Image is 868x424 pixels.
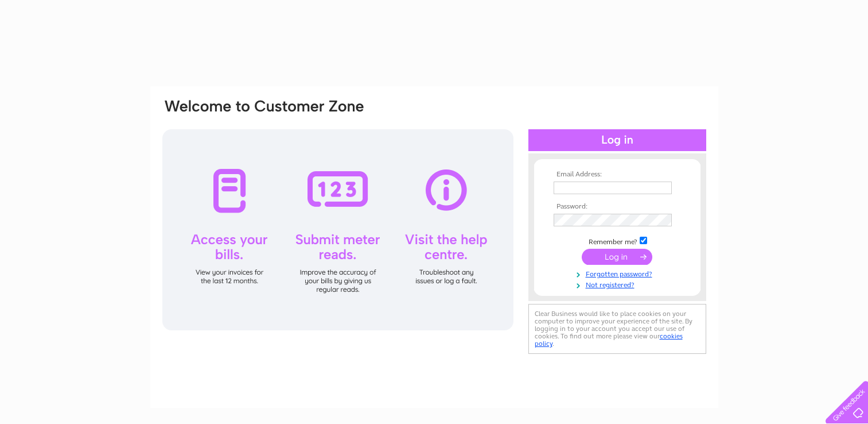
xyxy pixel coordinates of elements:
th: Email Address: [551,171,684,179]
a: cookies policy [535,332,683,348]
a: Not registered? [554,279,684,290]
div: Clear Business would like to place cookies on your computer to improve your experience of the sit... [528,304,706,354]
a: Forgotten password? [554,268,684,279]
input: Submit [582,249,652,265]
td: Remember me? [551,235,684,246]
th: Password: [551,203,684,211]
